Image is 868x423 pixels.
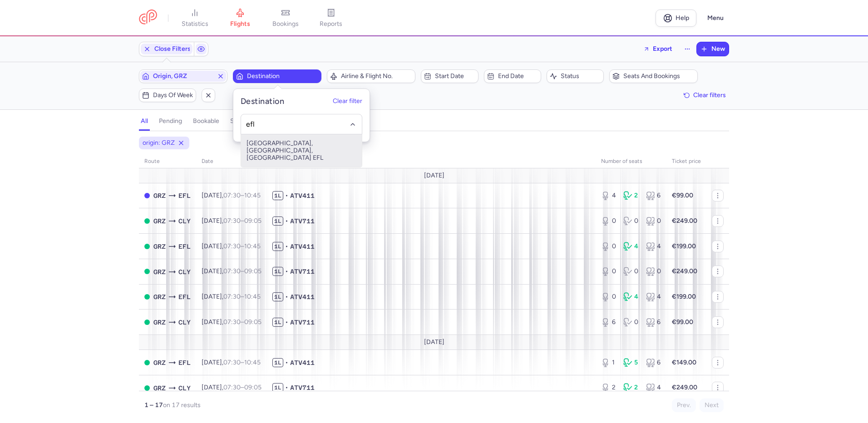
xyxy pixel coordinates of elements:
[139,89,196,102] button: Days of week
[711,45,725,53] span: New
[178,292,191,302] span: Kefalonia Istland International Airport, Kefallinia, Greece
[223,318,261,326] span: –
[233,69,321,83] button: Destination
[623,216,638,226] div: 0
[272,20,299,28] span: bookings
[290,242,315,251] span: ATV411
[290,191,315,200] span: ATV411
[290,358,315,367] span: ATV411
[601,242,616,251] div: 0
[290,267,315,276] span: ATV711
[144,244,150,249] span: OPEN
[153,383,166,393] span: Thalerhof, Graz, Austria
[327,69,415,83] button: Airline & Flight No.
[178,267,191,277] span: Ste Catherine, Calvi, France
[196,155,267,168] th: date
[153,216,166,226] span: Thalerhof, Graz, Austria
[672,267,697,275] strong: €249.00
[601,318,616,327] div: 6
[697,42,729,56] button: New
[272,292,283,301] span: 1L
[139,42,194,56] button: Close Filters
[498,73,538,80] span: End date
[153,267,166,277] span: Thalerhof, Graz, Austria
[178,317,191,327] span: Ste Catherine, Calvi, France
[144,320,150,325] span: OPEN
[341,73,412,80] span: Airline & Flight No.
[272,242,283,251] span: 1L
[290,383,315,392] span: ATV711
[223,293,261,300] span: –
[272,318,283,327] span: 1L
[601,358,616,367] div: 1
[246,119,357,129] input: -searchbox
[623,73,695,80] span: Seats and bookings
[153,317,166,327] span: Thalerhof, Graz, Austria
[646,216,661,226] div: 0
[484,69,541,83] button: End date
[230,117,254,125] h4: sold out
[609,69,698,83] button: Seats and bookings
[333,98,362,105] button: Clear filter
[290,292,315,301] span: ATV411
[601,383,616,392] div: 2
[653,45,672,52] span: Export
[139,10,157,26] a: CitizenPlane red outlined logo
[223,242,261,250] span: –
[320,20,342,28] span: reports
[285,292,288,301] span: •
[308,8,354,28] a: reports
[193,117,219,125] h4: bookable
[172,8,217,28] a: statistics
[202,217,261,225] span: [DATE],
[646,318,661,327] div: 6
[435,73,475,80] span: Start date
[424,172,444,179] span: [DATE]
[159,117,182,125] h4: pending
[672,398,696,412] button: Prev.
[596,155,666,168] th: number of seats
[272,358,283,367] span: 1L
[267,155,596,168] th: Flight number
[247,73,318,80] span: Destination
[290,318,315,327] span: ATV711
[202,192,261,199] span: [DATE],
[202,242,261,250] span: [DATE],
[285,216,288,226] span: •
[223,192,261,199] span: –
[202,267,261,275] span: [DATE],
[601,267,616,276] div: 0
[153,358,166,368] span: Thalerhof, Graz, Austria
[178,358,191,368] span: Kefalonia Istland International Airport, Kefallinia, Greece
[223,267,241,275] time: 07:30
[223,192,241,199] time: 07:30
[666,155,706,168] th: Ticket price
[601,216,616,226] div: 0
[178,383,191,393] span: CLY
[244,192,261,199] time: 10:45
[623,318,638,327] div: 0
[223,359,241,366] time: 07:30
[143,138,175,148] span: origin: GRZ
[646,383,661,392] div: 4
[223,384,241,391] time: 07:30
[623,242,638,251] div: 4
[153,292,166,302] span: Thalerhof, Graz, Austria
[153,92,193,99] span: Days of week
[223,384,261,391] span: –
[178,216,191,226] span: Ste Catherine, Calvi, France
[672,384,697,391] strong: €249.00
[202,384,261,391] span: [DATE],
[153,73,213,80] span: Origin, GRZ
[285,242,288,251] span: •
[223,242,241,250] time: 07:30
[676,15,689,21] span: Help
[693,92,726,98] span: Clear filters
[646,267,661,276] div: 0
[285,358,288,367] span: •
[202,359,261,366] span: [DATE],
[244,267,261,275] time: 09:05
[285,318,288,327] span: •
[223,217,261,225] span: –
[646,191,661,200] div: 6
